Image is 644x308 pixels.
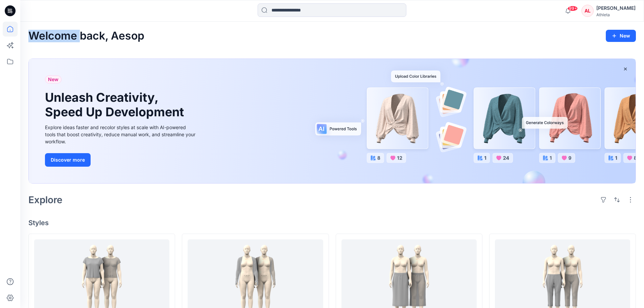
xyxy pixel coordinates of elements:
div: [PERSON_NAME] [596,4,636,12]
h2: Welcome back, Aesop [28,30,144,42]
span: 99+ [568,6,578,11]
button: Discover more [45,153,91,167]
div: Athleta [596,12,636,17]
div: AL [581,5,594,17]
button: New [606,30,636,42]
span: New [48,75,58,84]
a: Discover more [45,153,197,167]
h1: Unleash Creativity, Speed Up Development [45,90,187,119]
div: Explore ideas faster and recolor styles at scale with AI-powered tools that boost creativity, red... [45,124,197,145]
h2: Explore [28,194,63,205]
h4: Styles [28,219,636,227]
